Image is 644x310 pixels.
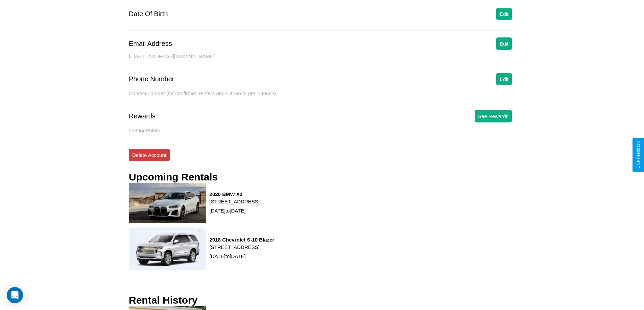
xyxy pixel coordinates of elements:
img: rental [129,183,206,223]
div: Date Of Birth [129,10,168,18]
div: Contact number (for confirmed renters and CarGo to get in touch). [129,90,515,103]
div: Phone Number [129,75,174,83]
p: [DATE] to [DATE] [210,252,275,261]
h3: Upcoming Rentals [129,171,218,183]
h3: 2018 Chevrolet S-10 Blazer [210,237,275,243]
div: Email Address [129,40,172,48]
div: Give Feedback [636,141,641,169]
p: [STREET_ADDRESS] [210,243,275,252]
div: Rewards [129,112,156,120]
button: Edit [496,73,512,85]
p: 2589 goPoints [129,126,515,135]
button: See Rewards [475,110,512,122]
p: [STREET_ADDRESS] [210,197,260,206]
h3: Rental History [129,294,197,306]
button: Edit [496,37,512,50]
button: Edit [496,8,512,20]
div: [EMAIL_ADDRESS][DOMAIN_NAME] [129,53,515,66]
p: [DATE] to [DATE] [210,206,260,215]
h3: 2020 BMW X2 [210,191,260,197]
img: rental [129,227,206,270]
button: Delete Account [129,149,170,161]
div: Open Intercom Messenger [7,287,23,303]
